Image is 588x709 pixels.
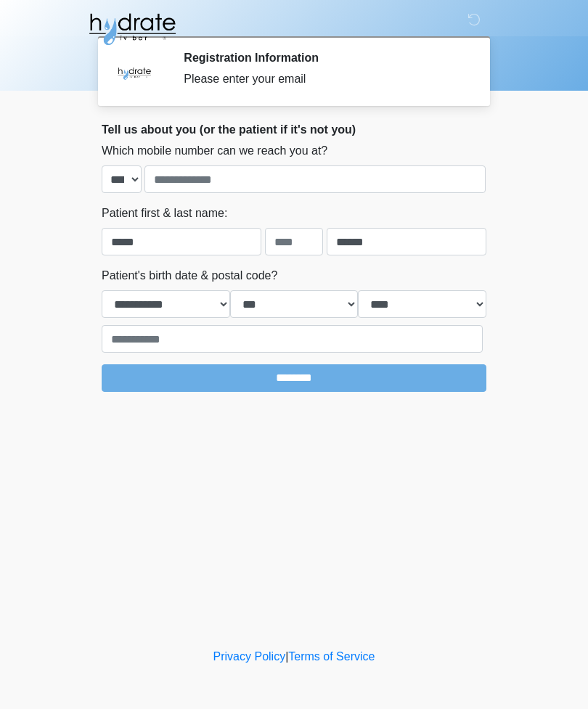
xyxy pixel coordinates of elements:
div: Please enter your email [184,70,465,88]
label: Patient's birth date & postal code? [102,267,277,284]
h2: Tell us about you (or the patient if it's not you) [102,123,486,136]
img: Agent Avatar [113,51,156,94]
label: Which mobile number can we reach you at? [102,142,327,160]
a: Privacy Policy [213,650,286,663]
label: Patient first & last name: [102,205,227,222]
img: Hydrate IV Bar - Fort Collins Logo [87,11,177,47]
a: Terms of Service [288,650,375,663]
a: | [285,650,288,663]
